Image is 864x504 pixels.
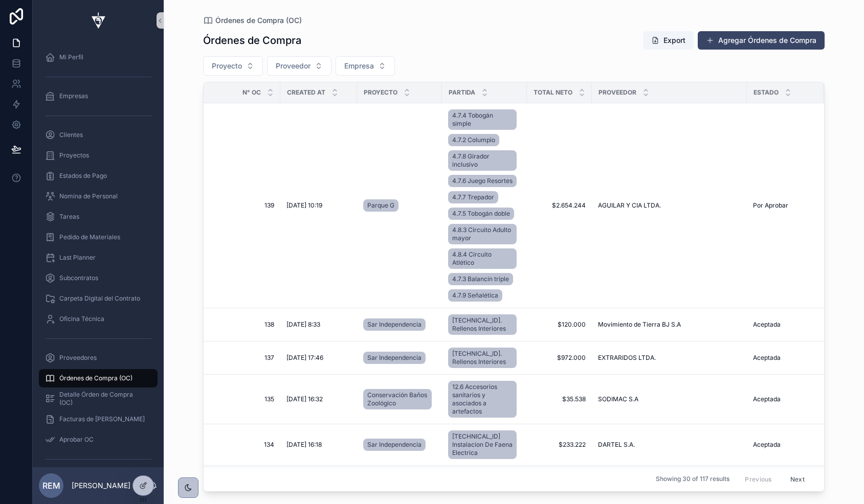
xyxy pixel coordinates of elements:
a: Subcontratos [39,269,158,287]
a: [DATE] 16:18 [286,441,351,449]
span: 4.7.9 Señalética [452,291,498,300]
a: Aceptada [753,320,817,329]
a: 138 [216,320,274,329]
a: [TECHNICAL_ID] Instalacion De Faena Electrica [448,430,517,459]
span: 4.7.5 Tobogán doble [452,210,510,218]
span: Pedido de Materiales [59,233,120,241]
a: [TECHNICAL_ID]. Rellenos Interiores [448,346,521,370]
a: Aceptada [753,354,817,362]
a: Proyectos [39,146,158,165]
span: $972.000 [533,354,586,362]
span: [TECHNICAL_ID]. Rellenos Interiores [452,316,513,333]
a: SODIMAC S.A [598,395,741,403]
a: 4.7.3 Balancín triple [448,273,513,285]
div: scrollable content [33,41,164,467]
a: 135 [216,395,274,403]
button: Next [783,471,812,487]
a: EXTRARIDOS LTDA. [598,354,741,362]
span: Carpeta Digital del Contrato [59,294,140,303]
a: 4.7.4 Tobogán simple [448,109,517,130]
a: Conservación Baños Zoológico [363,387,436,411]
span: AGUILAR Y CIA LTDA. [598,201,661,210]
a: Sar Independencia [363,352,426,364]
span: 4.7.7 Trepador [452,193,494,201]
a: AGUILAR Y CIA LTDA. [598,201,741,210]
a: [TECHNICAL_ID] Instalacion De Faena Electrica [448,428,521,461]
button: Select Button [203,56,263,76]
a: Carpeta Digital del Contrato [39,289,158,308]
span: Sar Independencia [367,441,422,449]
span: 4.7.3 Balancín triple [452,275,509,283]
a: Last Planner [39,248,158,267]
span: Órdenes de Compra (OC) [215,15,302,26]
a: 4.8.3 Circuito Adulto mayor [448,224,517,244]
span: [DATE] 17:46 [286,354,323,362]
a: Sar Independencia [363,439,426,451]
a: $35.538 [533,395,586,403]
span: Showing 30 of 117 results [656,475,729,484]
a: [TECHNICAL_ID]. Rellenos Interiores [448,314,517,335]
span: Órdenes de Compra (OC) [59,374,132,382]
a: 137 [216,354,274,362]
span: Proyecto [212,61,242,71]
span: Detalle Órden de Compra (OC) [59,391,147,407]
span: $233.222 [533,441,586,449]
span: Tareas [59,213,79,221]
span: Proyecto [364,88,397,97]
a: Pedido de Materiales [39,228,158,246]
span: 4.8.3 Circuito Adulto mayor [452,226,513,242]
button: Select Button [336,56,395,76]
span: Por Aprobar [753,201,788,210]
a: 139 [216,201,274,210]
a: Sar Independencia [363,316,436,333]
a: Oficina Técnica [39,310,158,328]
a: Proveedores [39,349,158,367]
a: Nomina de Personal [39,187,158,205]
span: Aceptada [753,320,781,329]
a: [DATE] 10:19 [286,201,351,210]
a: Detalle Órden de Compra (OC) [39,390,158,408]
a: 134 [216,441,274,449]
span: Last Planner [59,254,96,262]
span: Proyectos [59,151,89,159]
span: Proveedores [59,354,97,362]
span: Aceptada [753,395,781,403]
a: Empresas [39,87,158,105]
button: Select Button [267,56,331,76]
span: $120.000 [533,320,586,329]
span: Nomina de Personal [59,192,118,200]
button: Agregar Órdenes de Compra [698,31,825,50]
a: Clientes [39,126,158,144]
a: Aprobar OC [39,430,158,449]
a: [DATE] 8:33 [286,320,351,329]
a: Aceptada [753,441,817,449]
span: Aceptada [753,441,781,449]
h1: Órdenes de Compra [203,33,301,48]
a: 4.7.9 Señalética [448,289,502,302]
a: 4.7.2 Columpio [448,134,499,146]
span: Estado [754,88,779,97]
span: [DATE] 10:19 [286,201,322,210]
a: 4.7.5 Tobogán doble [448,208,514,220]
span: [DATE] 16:18 [286,441,322,449]
a: Parque G [363,197,436,214]
a: [DATE] 16:32 [286,395,351,403]
span: [DATE] 16:32 [286,395,323,403]
span: Aprobar OC [59,436,94,444]
span: 4.7.6 Juego Resortes [452,177,513,185]
a: 4.7.4 Tobogán simple4.7.2 Columpio4.7.8 Girador inclusivo4.7.6 Juego Resortes4.7.7 Trepador4.7.5 ... [448,107,521,304]
span: 4.7.8 Girador inclusivo [452,152,513,169]
span: SODIMAC S.A [598,395,638,403]
a: 12.6 Accesorios sanitarios y asociados a artefactos [448,379,521,420]
span: Conservación Baños Zoológico [367,391,428,407]
span: [TECHNICAL_ID]. Rellenos Interiores [452,350,513,366]
span: Oficina Técnica [59,315,104,323]
span: REM [42,479,60,492]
